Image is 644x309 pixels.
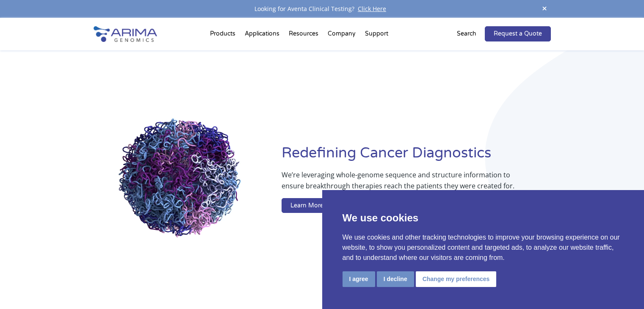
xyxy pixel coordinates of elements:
p: We use cookies and other tracking technologies to improve your browsing experience on our website... [343,232,624,263]
p: Search [457,28,476,39]
div: Looking for Aventa Clinical Testing? [94,3,551,14]
a: Request a Quote [485,26,551,41]
button: I decline [377,271,414,287]
img: Arima-Genomics-logo [94,26,157,42]
a: Click Here [354,5,390,13]
button: Change my preferences [416,271,497,287]
h1: Redefining Cancer Diagnostics [282,143,550,169]
button: I agree [343,271,375,287]
a: Learn More [282,198,332,213]
p: We use cookies [343,210,624,226]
